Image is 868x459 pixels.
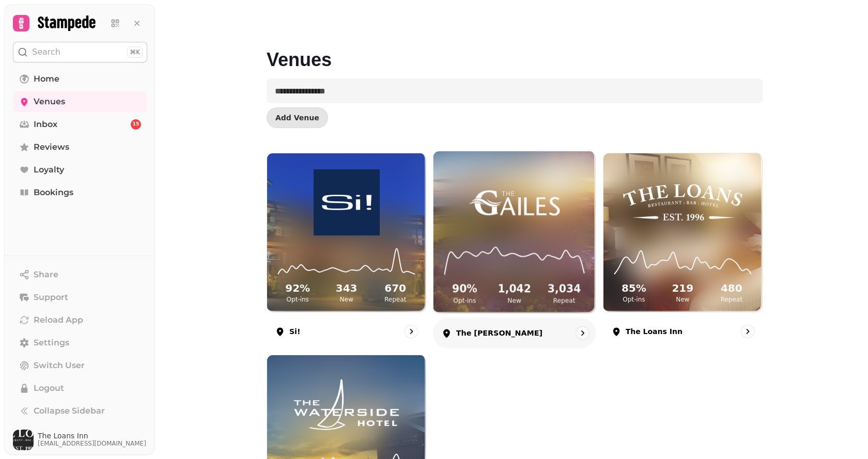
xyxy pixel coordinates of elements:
[267,153,426,346] a: Si!Si!92%Opt-ins343New670RepeatSi!
[660,281,705,295] h2: 219
[13,333,147,353] a: Settings
[13,355,147,376] button: Switch User
[13,160,147,180] a: Loyalty
[275,114,319,121] span: Add Venue
[324,295,368,304] p: New
[709,281,754,295] h2: 480
[34,382,64,394] span: Logout
[275,295,320,304] p: Opt-ins
[34,314,83,326] span: Reload App
[13,401,147,421] button: Collapse Sidebar
[34,186,73,199] span: Bookings
[34,118,57,131] span: Inbox
[267,25,763,70] h1: Venues
[626,326,683,337] p: The Loans Inn
[612,281,656,295] h2: 85 %
[456,328,542,338] p: The [PERSON_NAME]
[742,326,753,337] svg: go to
[287,372,406,438] img: The Waterside
[373,295,417,304] p: Repeat
[406,326,416,337] svg: go to
[709,295,754,304] p: Repeat
[454,168,575,235] img: The Gailes
[13,378,147,399] button: Logout
[13,42,147,62] button: Search⌘K
[623,169,742,235] img: The Loans Inn
[13,287,147,308] button: Support
[373,281,417,295] h2: 670
[34,73,59,85] span: Home
[433,151,596,349] a: The GailesThe Gailes90%Opt-ins1,042New3,034RepeatThe [PERSON_NAME]
[133,121,139,128] span: 15
[492,282,537,297] h2: 1,042
[13,91,147,112] a: Venues
[34,96,65,108] span: Venues
[32,46,60,58] p: Search
[660,295,705,304] p: New
[289,326,300,337] p: Si!
[34,337,69,349] span: Settings
[13,69,147,89] a: Home
[13,137,147,157] a: Reviews
[442,282,488,297] h2: 90 %
[13,182,147,203] a: Bookings
[603,153,763,346] a: The Loans InnThe Loans Inn85%Opt-ins219New480RepeatThe Loans Inn
[34,291,68,304] span: Support
[578,328,588,338] svg: go to
[267,107,328,128] button: Add Venue
[13,430,147,450] button: User avatarThe Loans Inn[EMAIL_ADDRESS][DOMAIN_NAME]
[13,264,147,285] button: Share
[287,169,406,235] img: Si!
[34,359,85,372] span: Switch User
[34,164,64,176] span: Loyalty
[13,310,147,330] button: Reload App
[324,281,368,295] h2: 343
[38,439,146,448] span: [EMAIL_ADDRESS][DOMAIN_NAME]
[34,405,105,417] span: Collapse Sidebar
[541,296,587,305] p: Repeat
[612,295,656,304] p: Opt-ins
[492,296,537,305] p: New
[127,46,143,58] div: ⌘K
[275,281,320,295] h2: 92 %
[34,141,69,153] span: Reviews
[13,114,147,135] a: Inbox15
[442,296,488,305] p: Opt-ins
[38,432,146,439] span: The Loans Inn
[541,282,587,297] h2: 3,034
[13,430,34,450] img: User avatar
[34,268,58,281] span: Share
